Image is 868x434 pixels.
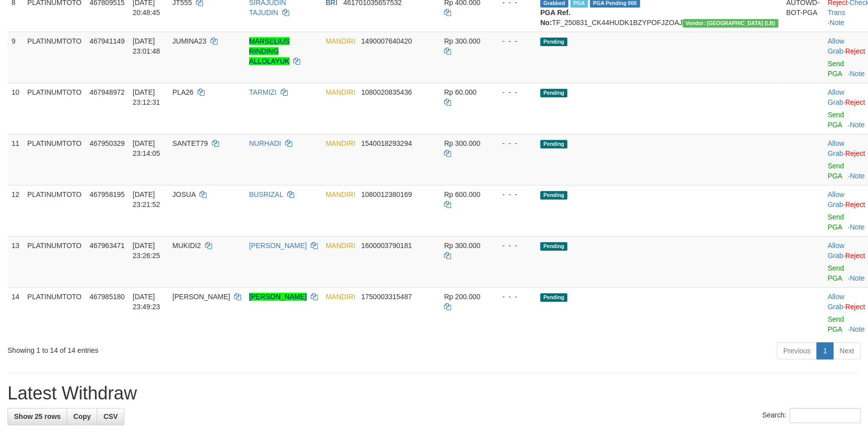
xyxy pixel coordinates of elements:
span: Rp 200.000 [444,293,480,301]
span: Pending [540,89,567,97]
span: 467950329 [90,139,125,147]
a: Note [850,223,865,231]
a: Allow Grab [827,37,844,55]
h1: Latest Withdraw [8,383,860,403]
div: - - - [494,36,532,46]
span: Rp 60.000 [444,88,477,96]
span: SANTET79 [172,139,208,147]
span: PLA26 [172,88,193,96]
span: Pending [540,38,567,46]
a: Note [850,70,865,78]
a: 1 [816,342,833,359]
a: Reject [845,252,865,260]
a: Send PGA [827,60,844,78]
span: [DATE] 23:26:25 [133,242,160,260]
span: 467985180 [90,293,125,301]
span: 467958195 [90,190,125,198]
span: · [827,139,845,157]
td: PLATINUMTOTO [24,185,86,236]
input: Search: [789,408,860,423]
span: · [827,37,845,55]
span: MANDIRI [326,37,355,45]
a: Next [833,342,860,359]
span: Rp 300.000 [444,37,480,45]
a: Send PGA [827,315,844,333]
span: 467948972 [90,88,125,96]
a: Send PGA [827,111,844,129]
span: 467963471 [90,242,125,250]
span: Copy 1540018293294 to clipboard [361,139,412,147]
a: Note [829,19,844,27]
label: Search: [762,408,860,423]
span: Pending [540,191,567,199]
a: Send PGA [827,213,844,231]
a: Allow Grab [827,139,844,157]
span: Copy 1750003315487 to clipboard [361,293,412,301]
a: Reject [845,303,865,311]
span: Rp 600.000 [444,190,480,198]
span: Vendor URL: https://dashboard.q2checkout.com/secure [683,19,778,28]
span: [DATE] 23:12:31 [133,88,160,106]
td: 14 [8,287,24,338]
a: Previous [777,342,817,359]
span: · [827,242,845,260]
span: MANDIRI [326,242,355,250]
span: MANDIRI [326,88,355,96]
a: Reject [845,149,865,157]
a: TARMIZI [249,88,277,96]
td: PLATINUMTOTO [24,83,86,134]
span: · [827,293,845,311]
span: Copy 1490007640420 to clipboard [361,37,412,45]
a: Copy [67,408,97,425]
span: · [827,88,845,106]
span: JUMINA23 [172,37,206,45]
a: Allow Grab [827,88,844,106]
span: MANDIRI [326,293,355,301]
span: [DATE] 23:49:23 [133,293,160,311]
div: - - - [494,87,532,97]
span: MANDIRI [326,190,355,198]
td: PLATINUMTOTO [24,236,86,287]
a: BUSRIZAL [249,190,283,198]
a: Note [850,121,865,129]
td: 11 [8,134,24,185]
a: NURHADI [249,139,281,147]
a: Reject [845,98,865,106]
div: - - - [494,241,532,251]
span: Copy 1600003790181 to clipboard [361,242,412,250]
a: MARSELIUS RINDING ALLOLAYUK [249,37,290,65]
span: 467941149 [90,37,125,45]
span: Copy 1080012380169 to clipboard [361,190,412,198]
a: [PERSON_NAME] [249,242,307,250]
a: Reject [845,47,865,55]
a: Allow Grab [827,293,844,311]
b: PGA Ref. No: [540,9,570,27]
a: Send PGA [827,162,844,180]
span: CSV [103,412,118,420]
div: - - - [494,189,532,199]
a: CSV [97,408,124,425]
td: PLATINUMTOTO [24,32,86,83]
td: PLATINUMTOTO [24,134,86,185]
span: · [827,190,845,208]
a: Reject [845,200,865,208]
a: Note [850,274,865,282]
td: PLATINUMTOTO [24,287,86,338]
td: 12 [8,185,24,236]
span: Pending [540,140,567,148]
a: Allow Grab [827,190,844,208]
span: Pending [540,242,567,251]
td: 13 [8,236,24,287]
a: Note [850,325,865,333]
span: [DATE] 23:21:52 [133,190,160,208]
td: 9 [8,32,24,83]
a: [PERSON_NAME] [249,293,307,301]
span: Copy 1080020835436 to clipboard [361,88,412,96]
span: [DATE] 23:01:48 [133,37,160,55]
a: Show 25 rows [8,408,67,425]
span: [PERSON_NAME] [172,293,230,301]
span: JOSUA [172,190,195,198]
span: Copy [73,412,91,420]
div: Showing 1 to 14 of 14 entries [8,341,354,355]
a: Allow Grab [827,242,844,260]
